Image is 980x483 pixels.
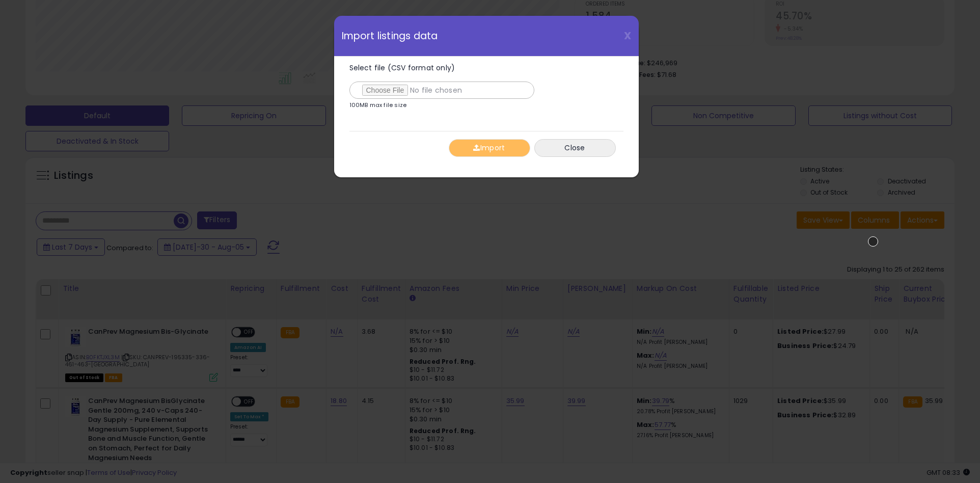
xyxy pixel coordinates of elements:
span: X [624,29,631,43]
span: Select file (CSV format only) [349,63,455,73]
span: Import listings data [342,31,438,41]
button: Import [449,139,530,157]
button: Close [534,139,616,157]
p: 100MB max file size [349,102,407,108]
